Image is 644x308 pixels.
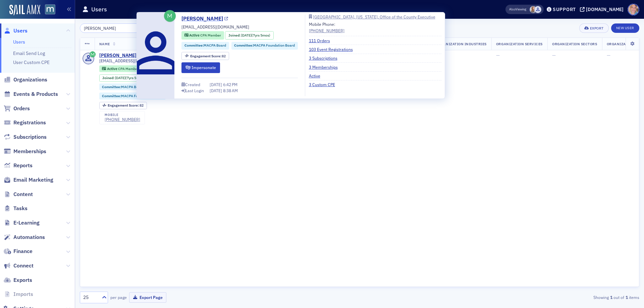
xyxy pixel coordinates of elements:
a: Content [4,191,33,198]
span: Active [107,66,118,71]
a: Organizations [4,76,47,83]
a: Committee:MACPA Foundation Board [102,94,163,98]
a: Users [13,39,25,45]
span: Active [189,33,200,38]
a: [PHONE_NUMBER] [309,27,344,34]
button: Impersonate [181,62,220,73]
span: — [607,52,610,58]
span: Content [13,191,33,198]
a: Committee:MACPA Board [184,43,226,48]
span: [EMAIL_ADDRESS][DOMAIN_NAME] [99,58,167,63]
div: Joined: 2018-04-02 00:00:00 [225,31,273,40]
span: 6:42 PM [223,82,237,87]
a: 111 Orders [309,38,335,44]
label: per page [110,294,127,300]
div: Showing out of items [458,294,639,300]
span: Organization Services [496,42,543,46]
div: Engagement Score: 82 [99,102,147,109]
span: Emily Trott [530,6,537,13]
span: Reports [13,162,33,169]
a: E-Learning [4,219,40,227]
a: Connect [4,262,34,269]
div: [DOMAIN_NAME] [586,6,624,12]
div: 82 [190,54,226,58]
span: Organizations [13,76,47,83]
a: Active CPA Member [184,33,221,38]
strong: 1 [609,294,613,300]
span: 8:38 AM [223,88,238,93]
div: (7yrs 5mos) [241,33,270,38]
span: Tasks [13,205,28,212]
a: Users [4,27,28,35]
a: Events & Products [4,90,58,98]
span: Users [13,27,28,35]
div: Committee: [99,83,147,90]
a: [PERSON_NAME] [99,53,137,59]
span: E-Learning [13,219,40,227]
a: Active CPA Member [102,66,139,71]
span: [DATE] [210,82,223,87]
span: [DATE] [115,75,125,80]
a: Orders [4,105,30,112]
div: Committee: [231,42,298,50]
span: Name [99,42,110,46]
span: Committee : [102,94,121,98]
span: Organization Sectors [552,42,597,46]
span: Joined : [102,76,115,80]
div: Created [185,83,200,86]
span: — [496,52,500,58]
a: Automations [4,234,45,241]
a: View Homepage [40,4,55,16]
span: Organization Industries [436,42,487,46]
button: Export Page [129,292,166,303]
span: Engagement Score : [190,54,222,58]
div: Support [553,6,576,12]
span: Engagement Score : [108,103,140,108]
a: Email Send Log [13,50,45,56]
div: 25 [83,294,98,301]
span: CPA Member [200,33,221,38]
strong: 1 [624,294,629,300]
a: Tasks [4,205,28,212]
span: Viewing [509,7,526,12]
div: Committee: [99,93,166,99]
span: Connect [13,262,34,269]
div: mobile [105,113,140,117]
img: SailAMX [45,4,55,15]
div: Committee: [181,42,229,50]
a: [PERSON_NAME] [181,15,228,23]
a: 103 Event Registrations [309,46,358,52]
button: [DOMAIN_NAME] [580,7,626,12]
span: Events & Products [13,90,58,98]
div: Mobile Phone: [309,21,344,34]
span: Subscriptions [13,133,47,141]
input: Search… [80,23,144,33]
img: SailAMX [9,5,40,15]
span: [EMAIL_ADDRESS][DOMAIN_NAME] [181,24,249,30]
h1: Users [91,5,107,13]
span: — [552,52,556,58]
div: Export [590,26,604,30]
span: Automations [13,234,45,241]
span: Orders [13,105,30,112]
span: Email Marketing [13,176,53,184]
span: Committee : [102,84,121,89]
div: [GEOGRAPHIC_DATA], [US_STATE], Office of the County Executive [313,15,435,19]
span: Exports [13,276,32,284]
span: [DATE] [241,33,252,38]
span: Committee : [234,43,253,48]
div: (7yrs 5mos) [115,76,144,80]
a: Active [309,73,325,79]
a: Imports [4,291,33,298]
a: New User [611,23,639,33]
span: Joined : [228,33,241,38]
a: [GEOGRAPHIC_DATA], [US_STATE], Office of the County Executive [309,15,441,19]
div: 82 [108,104,144,107]
a: [PHONE_NUMBER] [105,117,140,122]
a: Registrations [4,119,46,126]
a: Memberships [4,148,46,155]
